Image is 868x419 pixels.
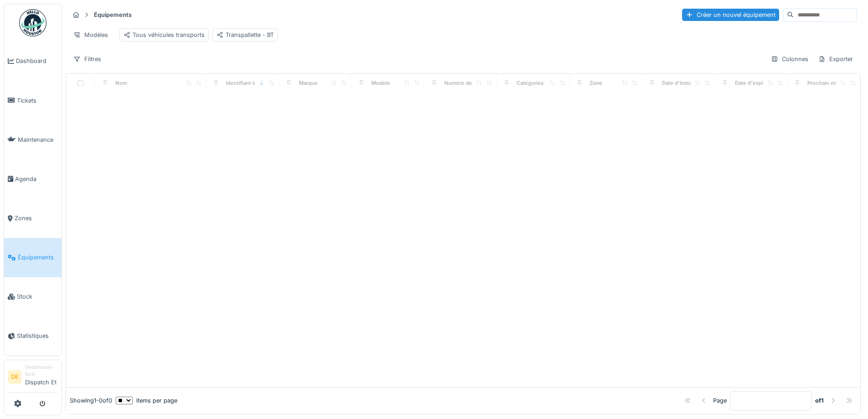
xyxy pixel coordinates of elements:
span: Zones [15,214,58,222]
div: Nom [115,79,127,87]
span: Équipements [18,253,58,262]
div: Page [713,396,727,405]
div: Marque [299,79,318,87]
a: Agenda [4,159,62,198]
div: Date d'Installation [662,79,707,87]
a: Statistiques [4,316,62,356]
a: DE Gestionnaire localDispatch Et [8,364,58,393]
div: Identifiant interne [226,79,270,87]
strong: Équipements [90,10,135,19]
span: Statistiques [17,331,58,340]
div: Modèle [371,79,390,87]
div: items per page [116,396,177,405]
span: Stock [17,292,58,301]
a: Tickets [4,81,62,120]
div: Zone [590,79,602,87]
div: Colonnes [767,52,812,66]
img: Badge_color-CXgf-gQk.svg [19,9,46,36]
span: Dashboard [16,57,58,65]
div: Créer un nouvel équipement [682,9,779,21]
span: Maintenance [18,135,58,144]
li: Dispatch Et [25,364,58,390]
div: Tous véhicules transports [123,31,205,39]
a: Zones [4,199,62,238]
div: Catégories d'équipement [517,79,580,87]
span: Tickets [17,96,58,105]
div: Exporter [814,52,857,66]
a: Stock [4,277,62,316]
a: Maintenance [4,120,62,159]
span: Agenda [15,175,58,183]
div: Numéro de Série [444,79,486,87]
strong: of 1 [815,396,824,405]
div: Modèles [69,28,112,41]
div: Showing 1 - 0 of 0 [70,396,112,405]
a: Équipements [4,238,62,277]
div: Prochain entretien [807,79,853,87]
div: Filtres [69,52,105,66]
div: Date d'expiration [735,79,777,87]
div: Transpallette - BT [216,31,274,39]
div: Gestionnaire local [25,364,58,378]
li: DE [8,370,21,384]
a: Dashboard [4,41,62,81]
